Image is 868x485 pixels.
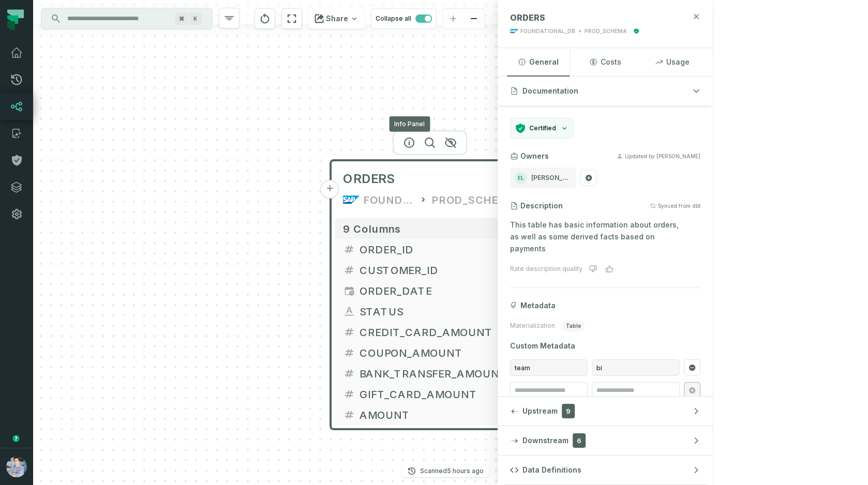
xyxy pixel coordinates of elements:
relative-time: Aug 26, 2025, 4:01 PM GMT+3 [447,467,484,475]
span: CUSTOMER_ID [360,262,517,278]
button: Share [308,8,365,29]
span: [PERSON_NAME] [531,174,572,182]
span: CREDIT_CARD_AMOUNT [360,324,517,340]
span: Data Definitions [522,465,581,475]
span: Press ⌘ + K to focus the search bar [175,13,188,25]
span: Upstream [522,406,558,416]
span: ORDER_DATE [360,283,517,298]
span: team [510,359,588,376]
span: decimal [343,408,355,421]
span: STATUS [360,304,517,319]
button: AMOUNT [335,404,525,425]
span: ORDERS [510,12,545,23]
span: Elisheva Lapid [515,172,527,184]
div: Info Panel [389,116,430,132]
button: Documentation [498,77,713,105]
button: STATUS [335,301,525,322]
span: table [562,320,585,331]
button: Data Definitions [498,456,713,484]
button: CREDIT_CARD_AMOUNT [335,322,525,342]
button: General [507,48,570,76]
button: ORDER_ID [335,239,525,260]
div: Tooltip anchor [11,434,21,443]
span: timestamp [343,284,355,297]
p: This table has basic information about orders, as well as some derived facts based on payments [510,219,700,254]
button: ORDER_DATE [335,280,525,301]
div: PROD_SCHEMA [432,191,517,208]
span: Custom Metadata [510,341,700,351]
span: decimal [343,388,355,400]
button: COUPON_AMOUNT [335,342,525,363]
button: Synced from dbt [650,203,700,209]
span: ORDER_ID [360,241,517,257]
button: Collapse all [371,8,437,29]
div: PROD_SCHEMA [585,27,627,35]
button: Change certification [510,118,573,139]
span: Downstream [522,435,568,446]
span: Materialization [510,322,555,330]
div: Certified [631,28,639,34]
button: CUSTOMER_ID [335,260,525,280]
button: Usage [641,48,704,76]
div: FOUNDATIONAL_DB [364,191,414,208]
p: Scanned [420,466,484,476]
span: 9 columns [343,222,401,235]
button: Updated by [PERSON_NAME] [617,153,700,159]
span: decimal [343,367,355,380]
div: Rate description quality [510,265,582,273]
span: decimal [343,326,355,338]
span: decimal [343,264,355,276]
span: BANK_TRANSFER_AMOUNT [360,366,517,381]
span: 6 [573,433,586,448]
h3: Description [520,201,563,211]
span: string [343,305,355,317]
button: zoom out [463,9,484,29]
span: 9 [562,404,575,418]
span: COUPON_AMOUNT [360,345,517,360]
button: Downstream6 [498,426,713,455]
button: GIFT_CARD_AMOUNT [335,384,525,404]
span: Certified [529,124,556,132]
span: Documentation [522,86,578,96]
button: + [321,180,339,199]
span: decimal [343,346,355,359]
button: Costs [574,48,636,76]
span: AMOUNT [360,407,517,422]
span: ORDERS [343,171,395,187]
button: Scanned[DATE] 4:01:38 PM [401,465,490,477]
span: Metadata [520,300,556,311]
img: avatar of Alon Nafta [6,457,27,477]
span: Press ⌘ + K to focus the search bar [189,13,202,25]
span: decimal [343,243,355,255]
div: FOUNDATIONAL_DB [520,27,575,35]
h3: Owners [520,151,549,161]
span: bi [592,359,680,376]
span: GIFT_CARD_AMOUNT [360,386,517,402]
button: Upstream9 [498,397,713,426]
button: BANK_TRANSFER_AMOUNT [335,363,525,384]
